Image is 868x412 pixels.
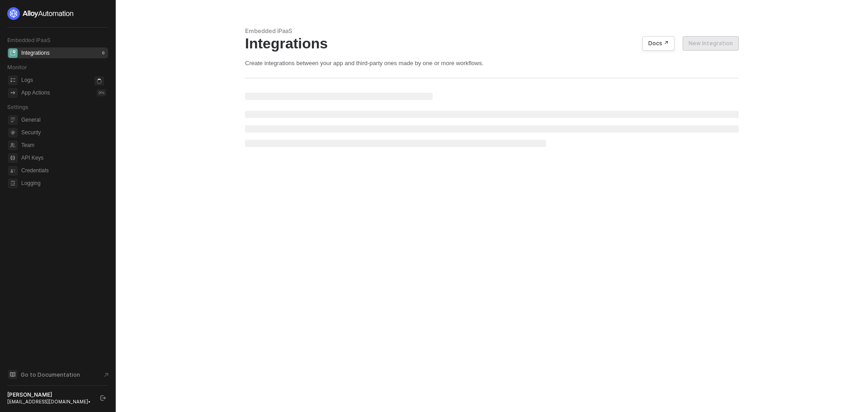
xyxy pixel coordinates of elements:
a: Knowledge Base [7,369,108,380]
span: logging [8,179,18,188]
span: icon-app-actions [8,88,18,98]
div: 0 [100,49,106,57]
span: Go to Documentation [21,371,80,379]
span: document-arrow [102,370,111,379]
span: Monitor [7,64,27,71]
span: General [21,114,106,125]
div: [PERSON_NAME] [7,391,92,398]
div: [EMAIL_ADDRESS][DOMAIN_NAME] • [7,398,92,405]
div: Embedded iPaaS [245,27,739,35]
span: Credentials [21,165,106,176]
div: App Actions [21,89,50,97]
img: logo [7,7,74,20]
span: icon-loader [94,76,104,86]
span: API Keys [21,152,106,163]
span: documentation [8,370,17,379]
span: Logging [21,178,106,189]
a: logo [7,7,108,20]
span: icon-logs [8,76,18,85]
button: Docs ↗ [642,36,675,51]
div: Integrations [245,35,739,52]
span: credentials [8,166,18,175]
span: Settings [7,104,28,110]
span: Embedded iPaaS [7,37,51,43]
span: api-key [8,153,18,163]
div: Docs ↗ [648,40,669,47]
span: logout [100,395,106,401]
div: Logs [21,76,33,84]
span: integrations [8,48,18,58]
span: Security [21,127,106,138]
div: Integrations [21,49,50,57]
span: Team [21,140,106,151]
span: team [8,141,18,150]
div: Create integrations between your app and third-party ones made by one or more workflows. [245,59,739,67]
span: general [8,115,18,125]
button: New Integration [683,36,739,51]
div: 0 % [97,89,106,96]
span: security [8,128,18,137]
